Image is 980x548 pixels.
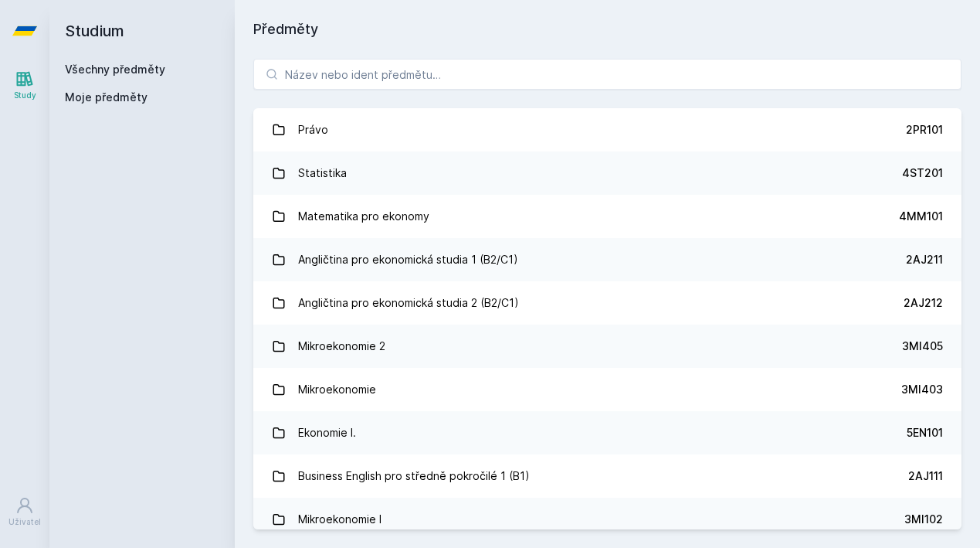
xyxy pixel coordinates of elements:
a: Ekonomie I. 5EN101 [253,411,961,454]
div: 2AJ111 [908,468,943,484]
h1: Předměty [253,19,961,40]
a: Study [3,62,46,109]
a: Matematika pro ekonomy 4MM101 [253,195,961,238]
div: 4ST201 [902,165,943,181]
a: Právo 2PR101 [253,108,961,151]
div: Mikroekonomie I [298,504,381,535]
input: Název nebo ident předmětu… [253,59,961,90]
a: Uživatel [3,488,46,536]
div: 4MM101 [899,209,943,224]
div: Právo [298,114,328,145]
a: Mikroekonomie I 3MI102 [253,498,961,541]
a: Statistika 4ST201 [253,151,961,195]
div: 2AJ211 [906,252,943,267]
a: Angličtina pro ekonomická studia 2 (B2/C1) 2AJ212 [253,281,961,325]
a: Mikroekonomie 3MI403 [253,368,961,411]
div: Angličtina pro ekonomická studia 2 (B2/C1) [298,288,519,318]
div: Study [14,90,36,101]
div: 2PR101 [906,122,943,138]
a: Business English pro středně pokročilé 1 (B1) 2AJ111 [253,454,961,498]
a: Angličtina pro ekonomická studia 1 (B2/C1) 2AJ211 [253,238,961,281]
div: Uživatel [8,516,41,528]
div: Mikroekonomie 2 [298,331,385,362]
div: Mikroekonomie [298,374,376,405]
div: 5EN101 [907,425,943,441]
a: Mikroekonomie 2 3MI405 [253,325,961,368]
div: 3MI403 [901,382,943,397]
div: Business English pro středně pokročilé 1 (B1) [298,461,530,492]
div: Statistika [298,158,347,189]
div: Matematika pro ekonomy [298,201,429,232]
div: 3MI405 [902,339,943,354]
span: Moje předměty [65,90,148,105]
a: Všechny předměty [65,63,165,76]
div: Angličtina pro ekonomická studia 1 (B2/C1) [298,244,518,275]
div: 3MI102 [904,512,943,527]
div: 2AJ212 [904,295,943,311]
div: Ekonomie I. [298,417,356,448]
